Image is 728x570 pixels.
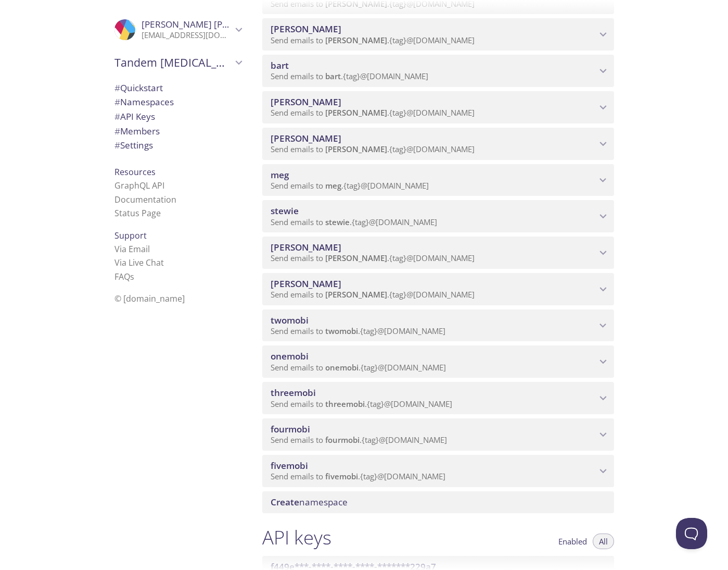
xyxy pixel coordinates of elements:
div: Team Settings [106,138,250,153]
div: maggie namespace [262,91,614,123]
span: # [114,110,120,122]
span: threemobi [325,399,365,409]
div: peter namespace [262,128,614,160]
div: Create namespace [262,491,614,513]
div: fivemobi namespace [262,455,614,487]
iframe: Help Scout Beacon - Open [676,518,707,549]
span: [PERSON_NAME] [325,144,387,154]
span: [PERSON_NAME] [325,253,387,263]
div: Quickstart [106,81,250,95]
span: Send emails to . {tag} @[DOMAIN_NAME] [271,217,437,227]
div: meg namespace [262,164,614,196]
span: © [DOMAIN_NAME] [114,293,185,304]
div: chris namespace [262,273,614,305]
span: fivemobi [271,460,308,472]
span: API Keys [114,110,155,122]
span: [PERSON_NAME] [271,23,341,35]
span: # [114,125,120,137]
span: s [130,271,134,282]
span: [PERSON_NAME] [PERSON_NAME] [142,18,284,30]
div: Tandem Diabetes Care Inc. [106,49,250,76]
span: onemobi [271,350,309,362]
div: Members [106,124,250,139]
a: FAQ [114,271,134,282]
span: fourmobi [271,423,310,435]
div: twomobi namespace [262,309,614,342]
span: # [114,139,120,151]
span: onemobi [325,362,359,373]
span: [PERSON_NAME] [325,107,387,118]
span: [PERSON_NAME] [271,96,341,108]
span: Members [114,125,160,137]
div: fourmobi namespace [262,418,614,451]
span: Send emails to . {tag} @[DOMAIN_NAME] [271,399,452,409]
span: twomobi [325,326,358,336]
span: Quickstart [114,82,163,94]
span: Send emails to . {tag} @[DOMAIN_NAME] [271,107,475,118]
span: Support [114,230,147,241]
div: Namespaces [106,95,250,109]
div: lisa namespace [262,18,614,51]
span: Send emails to . {tag} @[DOMAIN_NAME] [271,435,447,445]
span: Send emails to . {tag} @[DOMAIN_NAME] [271,35,475,45]
div: Kevin Yoo [106,13,250,47]
span: # [114,96,120,108]
span: Settings [114,139,153,151]
div: onemobi namespace [262,345,614,378]
span: Send emails to . {tag} @[DOMAIN_NAME] [271,471,445,481]
a: Via Live Chat [114,257,164,268]
div: threemobi namespace [262,382,614,414]
span: bart [271,59,289,71]
span: fourmobi [325,435,360,445]
span: [PERSON_NAME] [271,132,341,144]
span: Send emails to . {tag} @[DOMAIN_NAME] [271,253,475,263]
div: API Keys [106,109,250,124]
div: stewie namespace [262,200,614,232]
a: Via Email [114,243,150,255]
span: meg [325,180,341,191]
span: Send emails to . {tag} @[DOMAIN_NAME] [271,180,429,191]
div: bart namespace [262,55,614,87]
span: fivemobi [325,471,358,481]
button: All [593,534,614,549]
span: namespace [271,496,348,508]
span: Namespaces [114,96,174,108]
span: Send emails to . {tag} @[DOMAIN_NAME] [271,326,445,336]
span: bart [325,71,341,81]
a: Status Page [114,207,161,219]
span: Send emails to . {tag} @[DOMAIN_NAME] [271,144,475,154]
span: Send emails to . {tag} @[DOMAIN_NAME] [271,71,428,81]
span: [PERSON_NAME] [325,289,387,300]
span: Create [271,496,299,508]
span: meg [271,169,289,181]
span: Send emails to . {tag} @[DOMAIN_NAME] [271,362,446,373]
span: [PERSON_NAME] [271,278,341,290]
span: [PERSON_NAME] [271,241,341,253]
span: Tandem [MEDICAL_DATA] Care Inc. [114,55,232,70]
p: [EMAIL_ADDRESS][DOMAIN_NAME] [142,30,232,41]
a: Documentation [114,194,176,205]
span: twomobi [271,314,309,326]
span: Send emails to . {tag} @[DOMAIN_NAME] [271,289,475,300]
span: threemobi [271,387,316,399]
span: Resources [114,166,156,178]
span: # [114,82,120,94]
span: [PERSON_NAME] [325,35,387,45]
span: stewie [271,205,299,217]
h1: API keys [262,526,331,549]
span: stewie [325,217,350,227]
div: lois namespace [262,237,614,269]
